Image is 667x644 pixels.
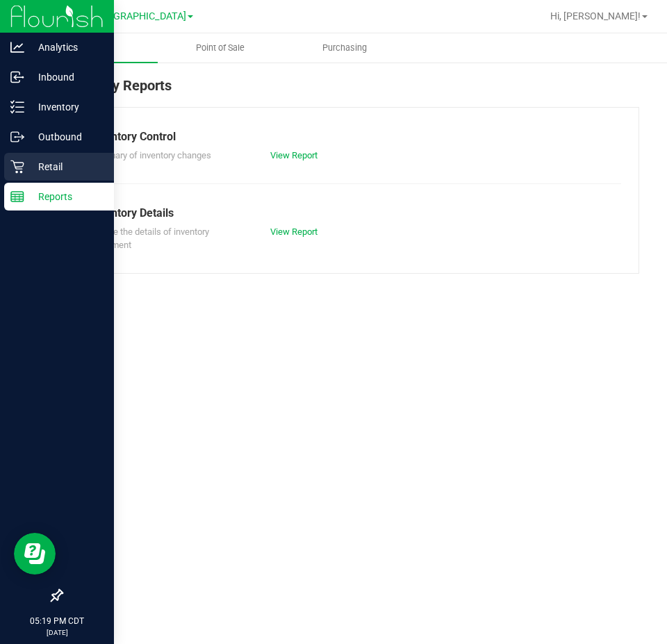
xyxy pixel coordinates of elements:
[24,69,108,85] p: Inbound
[24,39,108,56] p: Analytics
[6,615,108,627] p: 05:19 PM CDT
[550,10,641,22] span: Hi, [PERSON_NAME]!
[177,42,263,54] span: Point of Sale
[90,150,211,160] span: Summary of inventory changes
[90,129,611,145] div: Inventory Control
[10,40,24,54] inline-svg: Analytics
[24,188,108,205] p: Reports
[61,75,639,107] div: Inventory Reports
[282,33,406,63] a: Purchasing
[10,100,24,114] inline-svg: Inventory
[14,533,56,575] iframe: Resource center
[304,42,386,54] span: Purchasing
[10,160,24,174] inline-svg: Retail
[10,70,24,84] inline-svg: Inbound
[270,226,318,237] a: View Report
[10,190,24,204] inline-svg: Reports
[90,205,611,222] div: Inventory Details
[6,627,108,638] p: [DATE]
[91,10,186,22] span: [GEOGRAPHIC_DATA]
[270,150,318,160] a: View Report
[24,129,108,145] p: Outbound
[24,99,108,115] p: Inventory
[158,33,282,63] a: Point of Sale
[10,130,24,144] inline-svg: Outbound
[24,158,108,175] p: Retail
[90,226,209,251] span: Explore the details of inventory movement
